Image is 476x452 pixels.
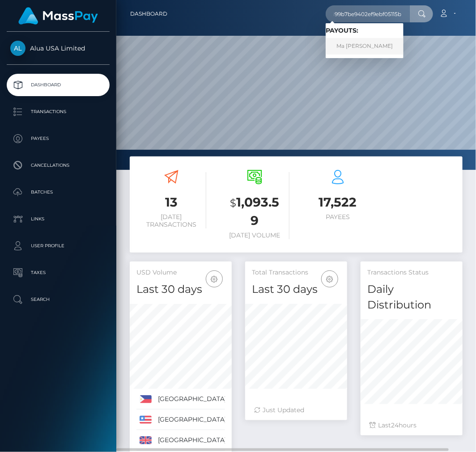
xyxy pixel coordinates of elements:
[10,159,106,172] p: Cancellations
[252,268,340,277] h5: Total Transactions
[155,430,229,450] td: [GEOGRAPHIC_DATA]
[18,7,98,25] img: MassPay Logo
[136,282,225,297] h4: Last 30 days
[10,293,106,306] p: Search
[326,38,404,55] a: Ma [PERSON_NAME]
[303,194,373,211] h3: 17,522
[326,27,404,34] h6: Payouts:
[220,232,289,239] h6: [DATE] Volume
[7,127,110,150] a: Payees
[367,282,456,313] h4: Daily Distribution
[367,268,456,277] h5: Transactions Status
[140,395,152,403] img: PH.png
[140,436,152,444] img: GB.png
[10,212,106,226] p: Links
[136,194,206,211] h3: 13
[140,416,152,424] img: US.png
[7,44,110,52] span: Alua USA Limited
[7,208,110,230] a: Links
[252,282,340,297] h4: Last 30 days
[155,409,229,430] td: [GEOGRAPHIC_DATA]
[7,154,110,177] a: Cancellations
[155,389,229,410] td: [GEOGRAPHIC_DATA]
[10,41,25,56] img: Alua USA Limited
[10,239,106,253] p: User Profile
[326,5,410,22] input: Search...
[230,197,236,209] small: $
[7,288,110,311] a: Search
[136,213,206,228] h6: [DATE] Transactions
[10,186,106,199] p: Batches
[7,181,110,203] a: Batches
[10,78,106,92] p: Dashboard
[254,406,338,415] div: Just Updated
[7,101,110,123] a: Transactions
[220,194,289,229] h3: 1,093.59
[136,268,225,277] h5: USD Volume
[7,262,110,284] a: Taxes
[10,132,106,145] p: Payees
[7,235,110,257] a: User Profile
[10,266,106,279] p: Taxes
[370,421,454,430] div: Last hours
[391,421,399,429] span: 24
[303,213,373,221] h6: Payees
[7,74,110,96] a: Dashboard
[10,105,106,118] p: Transactions
[130,4,167,23] a: Dashboard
